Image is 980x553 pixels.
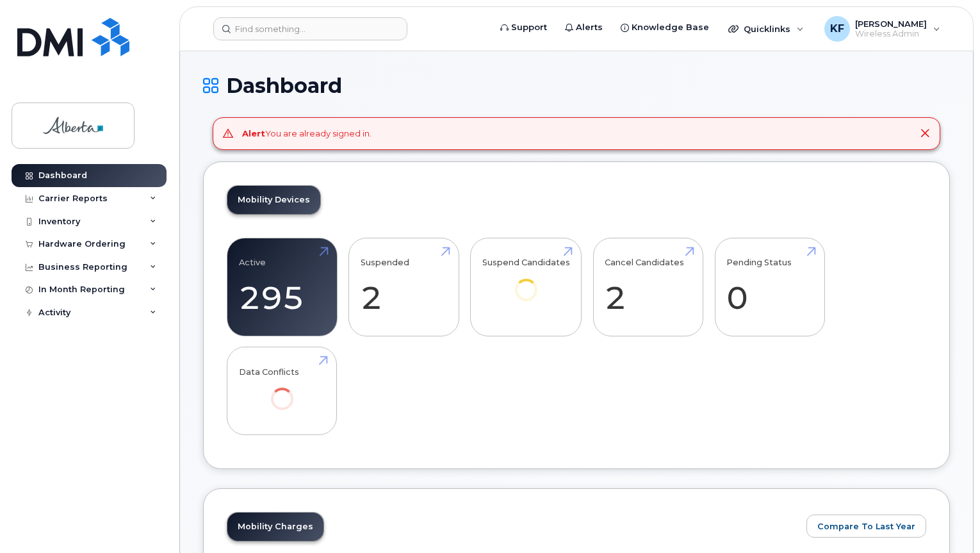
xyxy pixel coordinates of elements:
[239,354,325,428] a: Data Conflicts
[806,515,926,538] button: Compare To Last Year
[227,513,323,541] a: Mobility Charges
[726,245,813,329] a: Pending Status 0
[239,245,325,329] a: Active 295
[361,245,447,329] a: Suspended 2
[482,245,570,318] a: Suspend Candidates
[605,245,691,329] a: Cancel Candidates 2
[242,128,372,140] div: You are already signed in.
[817,520,915,532] span: Compare To Last Year
[227,186,320,214] a: Mobility Devices
[203,74,950,97] h1: Dashboard
[242,128,265,138] strong: Alert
